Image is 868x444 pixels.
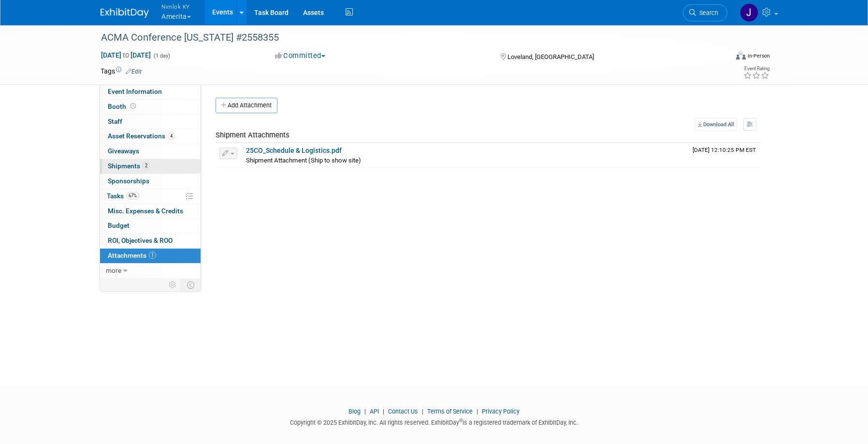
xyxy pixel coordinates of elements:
[98,29,713,46] div: ACMA Conference [US_STATE] #2558355
[100,204,201,219] a: Misc. Expenses & Credits
[108,222,130,229] span: Budget
[747,52,770,59] div: In-Person
[129,103,138,110] span: Booth not reserved yet
[474,408,480,415] span: |
[100,159,201,174] a: Shipments2
[482,408,520,415] a: Privacy Policy
[100,174,201,189] a: Sponsorships
[216,98,277,113] button: Add Attachment
[695,118,737,131] a: Download All
[246,157,361,164] span: Shipment Attachment (Ship to show site)
[743,66,769,71] div: Event Rating
[740,3,758,22] img: Jamie Dunn
[683,4,727,21] a: Search
[216,131,289,139] span: Shipment Attachments
[507,53,594,60] span: Loveland, [GEOGRAPHIC_DATA]
[149,252,156,259] span: 1
[108,118,122,125] span: Staff
[388,408,418,415] a: Contact Us
[181,279,201,291] td: Toggle Event Tabs
[108,252,156,259] span: Attachments
[108,132,175,140] span: Asset Reservations
[696,9,718,16] span: Search
[100,264,201,278] a: more
[362,408,368,415] span: |
[100,189,201,204] a: Tasks67%
[143,162,150,169] span: 2
[101,66,142,76] td: Tags
[107,192,139,200] span: Tasks
[100,249,201,263] a: Attachments1
[100,234,201,248] a: ROI, Objectives & ROO
[108,103,138,110] span: Booth
[108,162,150,170] span: Shipments
[108,88,162,95] span: Event Information
[246,147,342,154] a: 25CO_Schedule & Logistics.pdf
[736,52,746,59] img: Format-Inperson.png
[100,144,201,159] a: Giveaways
[348,408,361,415] a: Blog
[153,53,170,59] span: (1 day)
[108,237,173,244] span: ROI, Objectives & ROO
[272,51,329,61] button: Committed
[108,147,139,155] span: Giveaways
[689,143,760,167] td: Upload Timestamp
[427,408,473,415] a: Terms of Service
[370,408,379,415] a: API
[108,177,149,185] span: Sponsorships
[100,85,201,99] a: Event Information
[126,192,139,199] span: 67%
[670,50,770,65] div: Event Format
[420,408,426,415] span: |
[168,133,175,140] span: 4
[101,51,151,59] span: [DATE] [DATE]
[106,266,121,274] span: more
[100,219,201,233] a: Budget
[380,408,387,415] span: |
[100,129,201,144] a: Asset Reservations4
[100,115,201,129] a: Staff
[693,147,756,153] span: Upload Timestamp
[100,100,201,114] a: Booth
[164,279,181,291] td: Personalize Event Tab Strip
[126,68,142,75] a: Edit
[161,1,191,12] span: Nimlok KY
[459,418,463,423] sup: ®
[108,207,183,215] span: Misc. Expenses & Credits
[121,51,130,59] span: to
[101,8,149,18] img: ExhibitDay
